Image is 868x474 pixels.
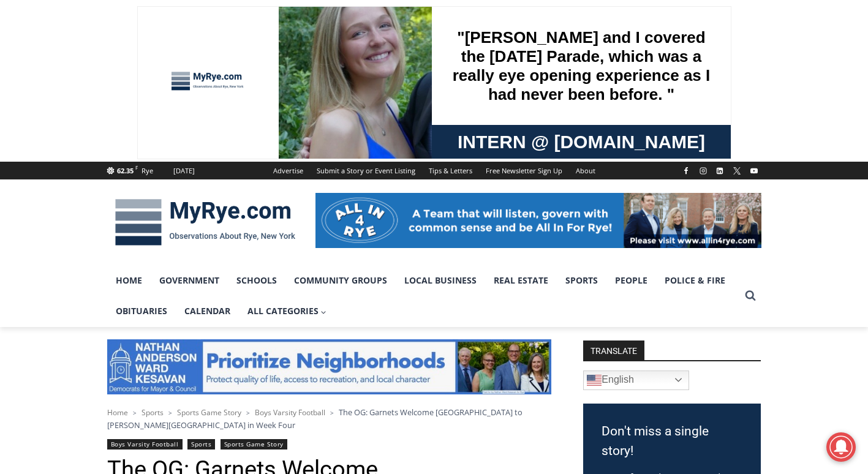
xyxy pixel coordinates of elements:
a: Boys Varsity Football [107,439,183,450]
a: Submit a Story or Event Listing [310,162,422,179]
a: Facebook [679,164,693,178]
a: Sports [142,407,164,418]
a: Sports [557,265,606,296]
a: Sports Game Story [221,439,287,450]
img: MyRye.com [107,190,303,254]
a: Home [107,407,128,418]
a: Police & Fire [656,265,734,296]
a: About [569,162,602,179]
span: Intern @ [DOMAIN_NAME] [320,122,568,149]
a: Sports Game Story [177,407,241,418]
div: Rye [142,165,153,176]
nav: Primary Navigation [107,265,739,327]
span: F [135,164,138,171]
nav: Breadcrumbs [107,406,551,431]
a: Free Newsletter Sign Up [479,162,569,179]
a: Tips & Letters [422,162,479,179]
a: Intern @ [DOMAIN_NAME] [295,119,594,152]
span: > [168,408,172,417]
a: Calendar [176,296,239,326]
a: Community Groups [285,265,396,296]
a: Real Estate [485,265,557,296]
strong: TRANSLATE [583,340,644,360]
a: Advertise [266,162,310,179]
a: Government [151,265,228,296]
a: Home [107,265,151,296]
a: Sports [187,439,215,450]
a: Boys Varsity Football [255,407,325,418]
h3: Don't miss a single story! [602,422,742,461]
a: Schools [228,265,285,296]
span: > [133,408,137,417]
a: Linkedin [712,164,727,178]
img: en [587,373,602,388]
a: YouTube [747,164,761,178]
img: s_800_29ca6ca9-f6cc-433c-a631-14f6620ca39b.jpeg [1,1,122,122]
button: Child menu of All Categories [239,296,336,326]
button: View Search Form [739,285,761,307]
a: Local Business [396,265,485,296]
div: [DATE] [173,165,195,176]
div: / [137,103,140,116]
span: 62.35 [117,166,134,175]
a: X [730,164,744,178]
h4: [PERSON_NAME] Read Sanctuary Fall Fest: [DATE] [10,123,157,151]
a: English [583,371,689,390]
div: "[PERSON_NAME] and I covered the [DATE] Parade, which was a really eye opening experience as I ha... [309,1,579,119]
div: 1 [128,103,134,116]
a: [PERSON_NAME] Read Sanctuary Fall Fest: [DATE] [1,122,177,152]
a: People [606,265,656,296]
a: Instagram [696,164,711,178]
a: Obituaries [107,296,176,326]
nav: Secondary Navigation [266,162,602,179]
div: 6 [143,103,148,116]
span: > [246,408,250,417]
img: All in for Rye [315,193,761,248]
span: > [330,408,334,417]
div: Co-sponsored by Westchester County Parks [128,36,171,100]
span: The OG: Garnets Welcome [GEOGRAPHIC_DATA] to [PERSON_NAME][GEOGRAPHIC_DATA] in Week Four [107,407,523,430]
